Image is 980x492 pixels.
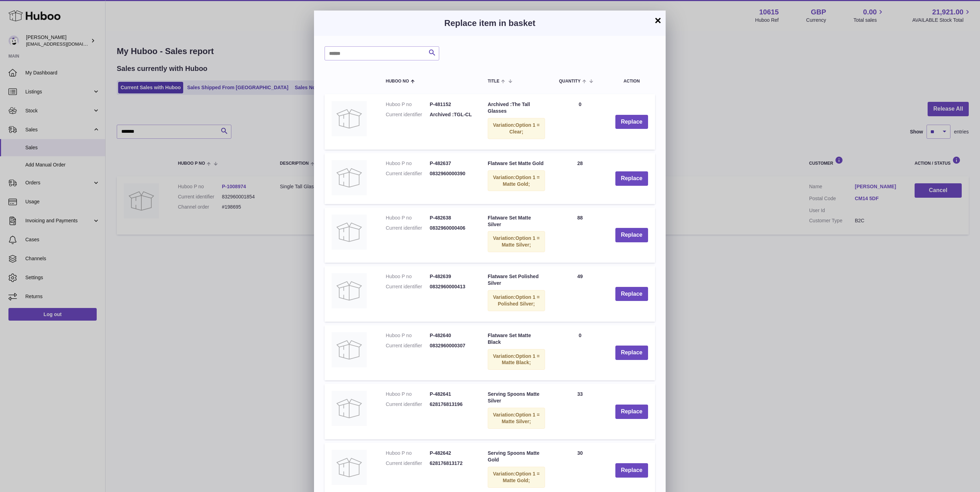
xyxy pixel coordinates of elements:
dd: P-482637 [430,160,474,167]
td: Serving Spoons Matte Silver [481,384,552,439]
button: Replace [615,115,648,129]
button: × [654,16,662,25]
dt: Huboo P no [386,391,430,398]
dd: 0832960000307 [430,342,474,349]
dt: Huboo P no [386,332,430,339]
dt: Current identifier [386,401,430,408]
img: Flatware Set Matte Black [332,332,367,367]
td: 88 [552,208,608,263]
td: Flatware Set Polished Silver [481,266,552,322]
dd: P-481152 [430,101,474,108]
div: Variation: [488,170,545,191]
td: 0 [552,94,608,150]
dt: Current identifier [386,283,430,290]
td: 33 [552,384,608,439]
img: Serving Spoons Matte Gold [332,450,367,485]
span: Option 1 = Matte Silver; [502,235,540,248]
span: Huboo no [386,79,409,84]
img: Flatware Set Matte Gold [332,160,367,195]
dt: Huboo P no [386,215,430,221]
div: Variation: [488,408,545,429]
span: Title [488,79,499,84]
img: Serving Spoons Matte Silver [332,391,367,426]
dd: 0832960000413 [430,283,474,290]
td: 0 [552,325,608,381]
img: Flatware Set Matte Silver [332,215,367,250]
dd: P-482638 [430,215,474,221]
td: 49 [552,266,608,322]
td: 28 [552,153,608,204]
button: Replace [615,463,648,478]
span: Option 1 = Matte Black; [502,353,540,366]
dd: 0832960000406 [430,225,474,231]
button: Replace [615,287,648,301]
dd: P-482642 [430,450,474,457]
span: Option 1 = Matte Silver; [502,412,540,424]
div: Variation: [488,467,545,488]
span: Quantity [559,79,581,84]
span: Option 1 = Matte Gold; [503,175,540,187]
button: Replace [615,405,648,419]
td: Flatware Set Matte Gold [481,153,552,204]
td: Flatware Set Matte Black [481,325,552,381]
span: Option 1 = Matte Gold; [503,471,540,483]
th: Action [608,71,655,91]
div: Variation: [488,349,545,370]
dd: Archived :TGL-CL [430,111,474,118]
dd: 628176813196 [430,401,474,408]
td: Flatware Set Matte Silver [481,208,552,263]
dt: Huboo P no [386,160,430,167]
dd: P-482639 [430,273,474,280]
button: Replace [615,228,648,242]
h3: Replace item in basket [325,18,655,29]
div: Variation: [488,290,545,311]
button: Replace [615,171,648,186]
dt: Huboo P no [386,101,430,108]
dt: Huboo P no [386,273,430,280]
div: Variation: [488,118,545,139]
td: Archived :The Tall Glasses [481,94,552,150]
dt: Huboo P no [386,450,430,457]
span: Option 1 = Clear; [509,122,539,135]
dd: 628176813172 [430,460,474,467]
dd: P-482640 [430,332,474,339]
dt: Current identifier [386,170,430,177]
img: Archived :The Tall Glasses [332,101,367,136]
dt: Current identifier [386,111,430,118]
dt: Current identifier [386,225,430,231]
span: Option 1 = Polished Silver; [498,294,540,307]
dt: Current identifier [386,342,430,349]
dd: 0832960000390 [430,170,474,177]
div: Variation: [488,231,545,252]
dt: Current identifier [386,460,430,467]
dd: P-482641 [430,391,474,398]
img: Flatware Set Polished Silver [332,273,367,308]
button: Replace [615,346,648,360]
